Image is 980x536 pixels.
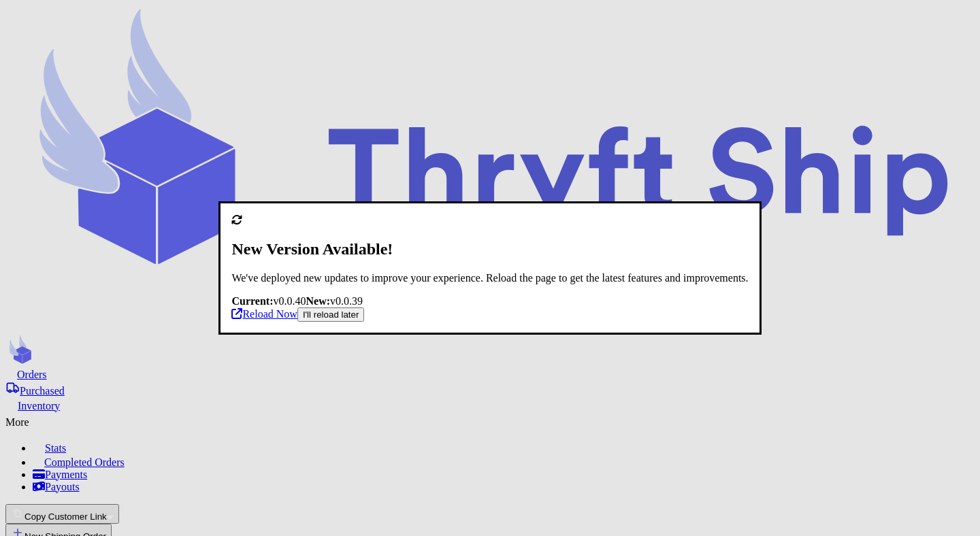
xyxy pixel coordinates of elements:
[231,272,748,284] p: We've deployed new updates to improve your experience. Reload the page to get the latest features...
[306,295,330,307] strong: New:
[231,240,748,258] h2: New Version Available!
[231,308,297,320] a: Reload Now
[297,307,365,322] button: I'll reload later
[231,295,273,307] strong: Current:
[231,295,306,307] span: v 0.0.40
[306,295,363,307] span: v 0.0.39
